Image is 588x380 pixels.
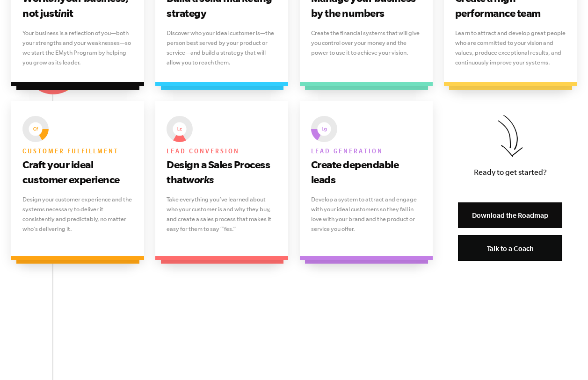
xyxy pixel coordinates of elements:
[186,173,214,185] i: works
[167,194,277,234] p: Take everything you’ve learned about who your customer is and why they buy, and create a sales pr...
[22,116,49,142] img: EMyth The Seven Essential Systems: Customer fulfillment
[498,115,523,157] img: Download the Roadmap
[22,157,133,187] h3: Craft your ideal customer experience
[311,146,421,157] h6: Lead generation
[455,28,566,67] p: Learn to attract and develop great people who are committed to your vision and values, produce ex...
[167,28,277,67] p: Discover who your ideal customer is—the person best served by your product or service—and build a...
[22,194,133,234] p: Design your customer experience and the systems necessary to deliver it consistently and predicta...
[311,28,421,57] p: Create the financial systems that will give you control over your money and the power to use it t...
[167,157,277,187] h3: Design a Sales Process that
[22,28,133,67] p: Your business is a reflection of you—both your strengths and your weaknesses—so we start the EMyt...
[458,202,562,228] a: Download the Roadmap
[311,116,337,142] img: EMyth The Seven Essential Systems: Lead generation
[458,235,562,261] a: Talk to a Coach
[458,166,562,179] p: Ready to get started?
[167,116,193,142] img: EMyth The Seven Essential Systems: Lead conversion
[58,7,66,19] i: in
[311,157,421,187] h3: Create dependable leads
[487,244,534,252] span: Talk to a Coach
[22,146,133,157] h6: Customer fulfillment
[311,194,421,234] p: Develop a system to attract and engage with your ideal customers so they fall in love with your b...
[167,146,277,157] h6: Lead conversion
